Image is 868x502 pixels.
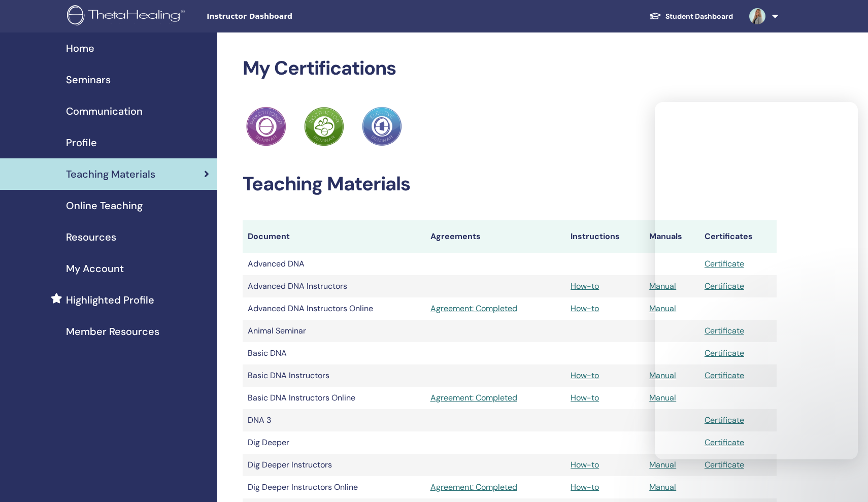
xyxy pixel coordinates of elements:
[66,198,143,213] span: Online Teaching
[571,281,599,291] a: How-to
[243,57,777,80] h2: My Certifications
[243,342,425,364] td: Basic DNA
[243,275,425,297] td: Advanced DNA Instructors
[833,467,858,492] iframe: Intercom live chat
[571,459,599,470] a: How-to
[66,324,159,339] span: Member Resources
[243,409,425,431] td: DNA 3
[66,41,94,56] span: Home
[430,392,561,404] a: Agreement: Completed
[705,459,744,470] a: Certificate
[243,173,777,196] h2: Teaching Materials
[66,166,155,182] span: Teaching Materials
[66,104,143,119] span: Communication
[243,297,425,320] td: Advanced DNA Instructors Online
[430,481,561,493] a: Agreement: Completed
[66,292,154,308] span: Highlighted Profile
[565,220,644,253] th: Instructions
[649,459,676,470] a: Manual
[430,303,561,315] a: Agreement: Completed
[243,476,425,498] td: Dig Deeper Instructors Online
[649,303,676,314] a: Manual
[243,364,425,387] td: Basic DNA Instructors
[304,107,344,146] img: Practitioner
[66,135,97,150] span: Profile
[644,220,699,253] th: Manuals
[66,72,111,87] span: Seminars
[655,102,858,459] iframe: Intercom live chat
[243,253,425,275] td: Advanced DNA
[246,107,286,146] img: Practitioner
[649,370,676,381] a: Manual
[66,229,116,245] span: Resources
[571,303,599,314] a: How-to
[425,220,566,253] th: Agreements
[243,220,425,253] th: Document
[649,281,676,291] a: Manual
[571,392,599,403] a: How-to
[362,107,402,146] img: Practitioner
[67,5,188,28] img: logo.png
[243,320,425,342] td: Animal Seminar
[243,387,425,409] td: Basic DNA Instructors Online
[649,392,676,403] a: Manual
[649,12,661,20] img: graduation-cap-white.svg
[207,11,359,22] span: Instructor Dashboard
[66,261,124,276] span: My Account
[641,7,741,26] a: Student Dashboard
[749,8,765,24] img: default.jpg
[571,482,599,492] a: How-to
[571,370,599,381] a: How-to
[243,454,425,476] td: Dig Deeper Instructors
[649,482,676,492] a: Manual
[243,431,425,454] td: Dig Deeper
